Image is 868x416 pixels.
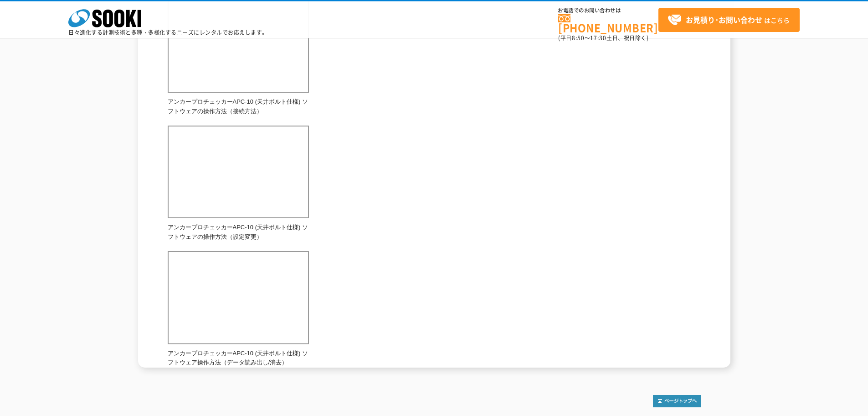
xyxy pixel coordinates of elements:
[168,223,309,242] p: アンカープロチェッカーAPC-10 (天井ボルト仕様) ソフトウェアの操作方法（設定変更）
[590,34,606,42] span: 17:30
[668,13,790,27] span: はこちら
[168,97,309,116] p: アンカープロチェッカーAPC-10 (天井ボルト仕様) ソフトウェアの操作方法（接続方法）
[653,395,701,407] img: トップページへ
[558,14,658,33] a: [PHONE_NUMBER]
[558,34,648,42] span: (平日 ～ 土日、祝日除く)
[658,8,800,32] a: お見積り･お問い合わせはこちら
[572,34,585,42] span: 8:50
[68,30,268,35] p: 日々進化する計測技術と多種・多様化するニーズにレンタルでお応えします。
[168,349,309,368] p: アンカープロチェッカーAPC-10 (天井ボルト仕様) ソフトウェア操作方法（データ読み出し/消去）
[558,8,658,13] span: お電話でのお問い合わせは
[686,14,762,25] strong: お見積り･お問い合わせ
